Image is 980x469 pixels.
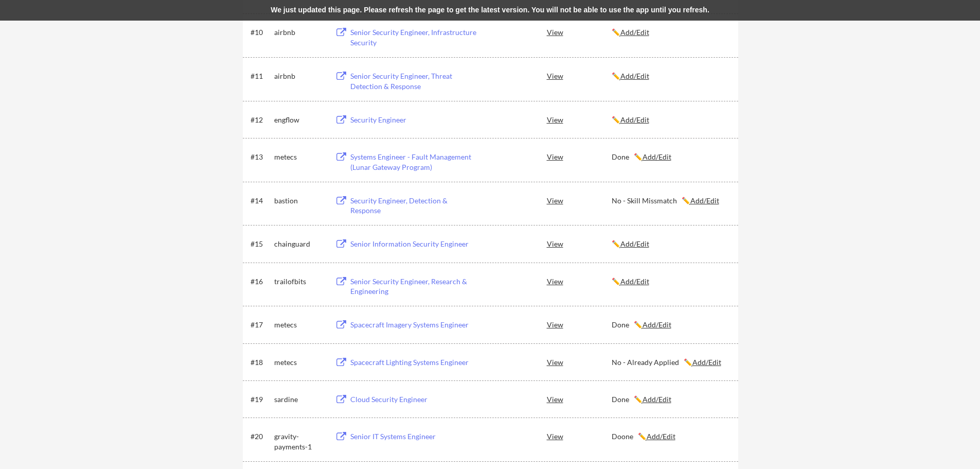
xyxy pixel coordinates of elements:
[274,152,326,162] div: metecs
[350,152,478,172] div: Systems Engineer - Fault Management (Lunar Gateway Program)
[692,358,721,367] u: Add/Edit
[612,431,729,442] div: Doone ✏️
[612,115,729,125] div: ✏️
[620,72,649,80] u: Add/Edit
[620,239,649,248] u: Add/Edit
[350,71,478,91] div: Senior Security Engineer, Threat Detection & Response
[547,66,612,85] div: View
[350,276,478,297] div: Senior Security Engineer, Research & Engineering
[612,276,729,287] div: ✏️
[251,276,271,287] div: #16
[274,239,326,249] div: chainguard
[612,27,729,38] div: ✏️
[251,71,271,81] div: #11
[350,115,478,125] div: Security Engineer
[620,115,649,124] u: Add/Edit
[350,320,478,330] div: Spacecraft Imagery Systems Engineer
[350,394,478,405] div: Cloud Security Engineer
[547,427,612,445] div: View
[643,395,671,404] u: Add/Edit
[274,276,326,287] div: trailofbits
[612,239,729,249] div: ✏️
[612,394,729,405] div: Done ✏️
[274,320,326,330] div: metecs
[547,110,612,129] div: View
[643,152,671,161] u: Add/Edit
[547,191,612,210] div: View
[612,152,729,162] div: Done ✏️
[251,431,271,442] div: #20
[612,357,729,368] div: No - Already Applied ✏️
[547,315,612,334] div: View
[251,115,271,125] div: #12
[274,431,326,451] div: gravity-payments-1
[251,152,271,162] div: #13
[612,320,729,330] div: Done ✏️
[251,394,271,405] div: #19
[620,277,649,286] u: Add/Edit
[612,71,729,81] div: ✏️
[350,239,478,249] div: Senior Information Security Engineer
[612,196,729,206] div: No - Skill Missmatch ✏️
[643,320,671,329] u: Add/Edit
[547,23,612,41] div: View
[547,147,612,166] div: View
[620,28,649,37] u: Add/Edit
[690,196,719,205] u: Add/Edit
[274,115,326,125] div: engflow
[251,239,271,249] div: #15
[274,71,326,81] div: airbnb
[274,27,326,38] div: airbnb
[274,394,326,405] div: sardine
[350,357,478,368] div: Spacecraft Lighting Systems Engineer
[547,390,612,408] div: View
[251,357,271,368] div: #18
[547,234,612,253] div: View
[251,320,271,330] div: #17
[251,196,271,206] div: #14
[350,431,478,442] div: Senior IT Systems Engineer
[251,27,271,38] div: #10
[647,432,675,441] u: Add/Edit
[547,272,612,290] div: View
[274,357,326,368] div: metecs
[547,353,612,371] div: View
[350,27,478,47] div: Senior Security Engineer, Infrastructure Security
[274,196,326,206] div: bastion
[350,196,478,216] div: Security Engineer, Detection & Response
